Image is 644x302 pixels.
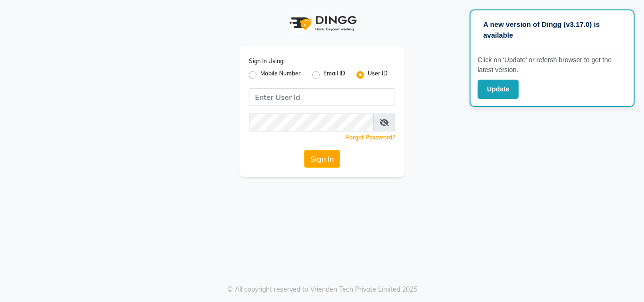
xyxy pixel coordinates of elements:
[260,69,301,81] label: Mobile Number
[249,57,285,65] label: Sign In Using:
[249,114,374,131] input: Username
[249,88,395,106] input: Username
[478,80,519,99] button: Update
[323,69,345,81] label: Email ID
[346,134,395,141] a: Forgot Password?
[478,55,627,75] p: Click on ‘Update’ or refersh browser to get the latest version.
[483,19,621,41] p: A new version of Dingg (v3.17.0) is available
[284,9,360,37] img: logo1.svg
[304,150,340,168] button: Sign In
[368,69,388,81] label: User ID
